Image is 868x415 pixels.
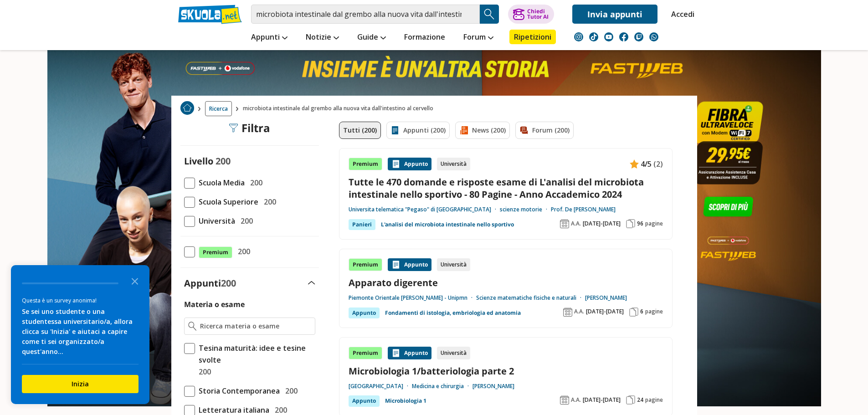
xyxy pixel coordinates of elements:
[234,246,250,257] span: 200
[22,296,139,305] div: Questa è un survey anonima!
[629,307,638,317] img: Pagine
[216,155,231,167] span: 200
[391,159,401,169] img: Appunti contenuto
[574,32,583,41] img: instagram
[637,396,643,404] span: 24
[237,215,253,227] span: 200
[229,122,270,134] div: Filtra
[572,5,657,24] a: Invia appunti
[390,126,400,135] img: Appunti filtro contenuto
[188,322,197,331] img: Ricerca materia o esame
[195,196,258,208] span: Scuola Superiore
[585,294,627,302] a: [PERSON_NAME]
[349,176,663,200] a: Tutte le 470 domande e risposte esame di L'analisi del microbiota intestinale nello sportivo - 80...
[500,206,551,213] a: scienze motorie
[349,347,382,359] div: Premium
[461,30,496,46] a: Forum
[180,101,194,115] img: Home
[349,277,663,289] a: Apparato digerente
[303,30,341,46] a: Notizie
[391,348,401,358] img: Appunti contenuto
[251,5,480,24] input: Cerca appunti, riassunti o versioni
[349,365,663,377] a: Microbiologia 1/batteriologia parte 2
[388,258,431,271] div: Appunto
[560,219,569,228] img: Anno accademico
[483,7,496,21] img: Cerca appunti, riassunti o versioni
[385,307,521,318] a: Fondamenti di istologia, embriologia ed anatomia
[205,101,232,116] a: Ricerca
[243,101,437,116] span: microbiota intestinale dal grembo alla nuova vita dall'intestino al cervello
[349,383,412,390] a: [GEOGRAPHIC_DATA]
[626,395,635,405] img: Pagine
[22,375,139,393] button: Inizia
[473,383,514,390] a: [PERSON_NAME]
[653,158,663,170] span: (2)
[480,5,499,24] button: Search Button
[260,196,276,208] span: 200
[184,299,245,309] label: Materia o esame
[282,385,298,397] span: 200
[349,258,382,271] div: Premium
[349,219,375,230] div: Panieri
[476,294,585,302] a: Scienze matematiche fisiche e naturali
[195,385,280,397] span: Storia Contemporanea
[515,122,574,139] a: Forum (200)
[645,220,663,227] span: pagine
[349,395,380,406] div: Appunto
[437,158,470,170] div: Università
[308,281,315,285] img: Apri e chiudi sezione
[412,383,473,390] a: Medicina e chirurgia
[195,215,235,227] span: Università
[509,30,556,44] a: Ripetizioni
[180,101,194,116] a: Home
[388,158,431,170] div: Appunto
[385,395,426,406] a: Microbiologia 1
[349,307,380,318] div: Appunto
[571,396,581,404] span: A.A.
[619,32,628,41] img: facebook
[249,30,290,46] a: Appunti
[184,155,213,167] label: Livello
[247,177,262,189] span: 200
[637,220,643,227] span: 96
[586,308,624,315] span: [DATE]-[DATE]
[349,206,500,213] a: Universita telematica "Pegaso" di [GEOGRAPHIC_DATA]
[126,272,144,290] button: Close the survey
[11,265,149,404] div: Survey
[583,396,621,404] span: [DATE]-[DATE]
[626,219,635,228] img: Pagine
[571,220,581,227] span: A.A.
[583,220,621,227] span: [DATE]-[DATE]
[391,260,401,269] img: Appunti contenuto
[519,126,529,135] img: Forum filtro contenuto
[402,30,447,46] a: Formazione
[641,158,652,170] span: 4/5
[437,258,470,271] div: Università
[221,277,236,289] span: 200
[195,342,315,366] span: Tesina maturità: idee e tesine svolte
[355,30,388,46] a: Guide
[388,347,431,359] div: Appunto
[455,122,510,139] a: News (200)
[645,396,663,404] span: pagine
[645,308,663,315] span: pagine
[459,126,468,135] img: News filtro contenuto
[630,159,639,169] img: Appunti contenuto
[184,277,236,289] label: Appunti
[229,123,238,133] img: Filtra filtri mobile
[640,308,643,315] span: 6
[574,308,584,315] span: A.A.
[200,322,311,331] input: Ricerca materia o esame
[339,122,381,139] a: Tutti (200)
[349,158,382,170] div: Premium
[381,219,514,230] a: L'analisi del microbiota intestinale nello sportivo
[563,307,572,317] img: Anno accademico
[349,294,476,302] a: Piemonte Orientale [PERSON_NAME] - Unipmn
[195,177,245,189] span: Scuola Media
[604,32,613,41] img: youtube
[634,32,643,41] img: twitch
[437,347,470,359] div: Università
[527,9,549,20] div: Chiedi Tutor AI
[195,366,211,378] span: 200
